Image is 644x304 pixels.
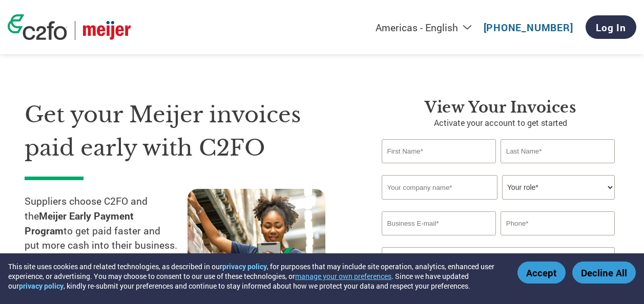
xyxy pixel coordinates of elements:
[8,14,67,40] img: c2fo logo
[382,164,496,171] div: Invalid first name or first name is too long
[502,175,615,200] select: Title/Role
[572,262,636,284] button: Decline All
[8,262,503,291] div: This site uses cookies and related technologies, as described in our , for purposes that may incl...
[382,236,496,243] div: Inavlid Email Address
[382,201,615,207] div: Invalid company name or company name is too long
[382,175,497,200] input: Your company name*
[25,209,134,237] strong: Meijer Early Payment Program
[501,139,615,163] input: Last Name*
[222,262,267,271] a: privacy policy
[382,139,496,163] input: First Name*
[188,189,325,290] img: supply chain worker
[517,262,566,284] button: Accept
[501,236,615,243] div: Inavlid Phone Number
[295,271,391,281] button: manage your own preferences
[382,98,619,117] h3: View Your Invoices
[501,211,615,235] input: Phone*
[382,117,619,129] p: Activate your account to get started
[19,281,64,291] a: privacy policy
[25,194,188,297] p: Suppliers choose C2FO and the to get paid faster and put more cash into their business. You selec...
[586,15,636,39] a: Log In
[484,21,573,34] a: [PHONE_NUMBER]
[25,98,351,164] h1: Get your Meijer invoices paid early with C2FO
[501,164,615,171] div: Invalid last name or last name is too long
[83,21,131,40] img: Meijer
[382,211,496,235] input: Invalid Email format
